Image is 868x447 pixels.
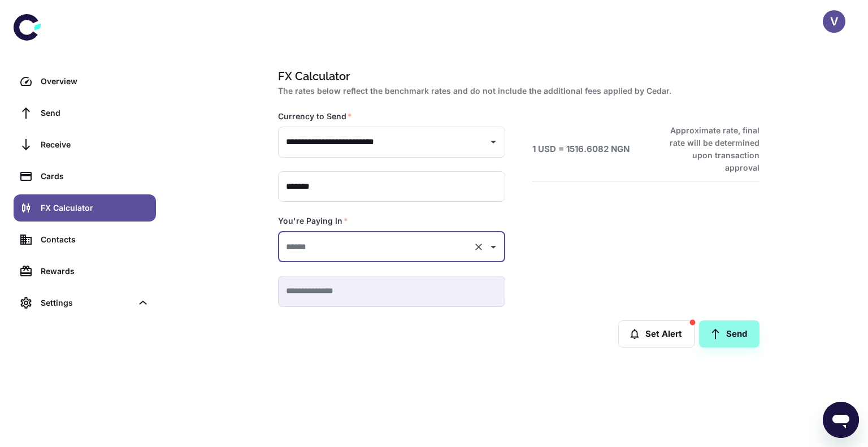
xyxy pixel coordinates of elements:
[823,10,845,33] button: V
[41,75,149,88] div: Overview
[278,215,348,227] label: You're Paying In
[699,320,759,348] a: Send
[41,170,149,183] div: Cards
[278,68,755,85] h1: FX Calculator
[823,402,859,438] iframe: Button to launch messaging window
[532,143,630,156] h6: 1 USD = 1516.6082 NGN
[14,163,156,190] a: Cards
[41,233,149,246] div: Contacts
[41,107,149,119] div: Send
[657,124,759,174] h6: Approximate rate, final rate will be determined upon transaction approval
[14,68,156,95] a: Overview
[14,99,156,127] a: Send
[14,194,156,222] a: FX Calculator
[14,289,156,316] div: Settings
[14,131,156,158] a: Receive
[14,258,156,285] a: Rewards
[471,239,487,255] button: Clear
[278,111,352,122] label: Currency to Send
[485,134,501,150] button: Open
[14,226,156,253] a: Contacts
[41,297,132,309] div: Settings
[41,202,149,214] div: FX Calculator
[41,265,149,277] div: Rewards
[41,138,149,151] div: Receive
[485,239,501,255] button: Open
[618,320,695,348] button: Set Alert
